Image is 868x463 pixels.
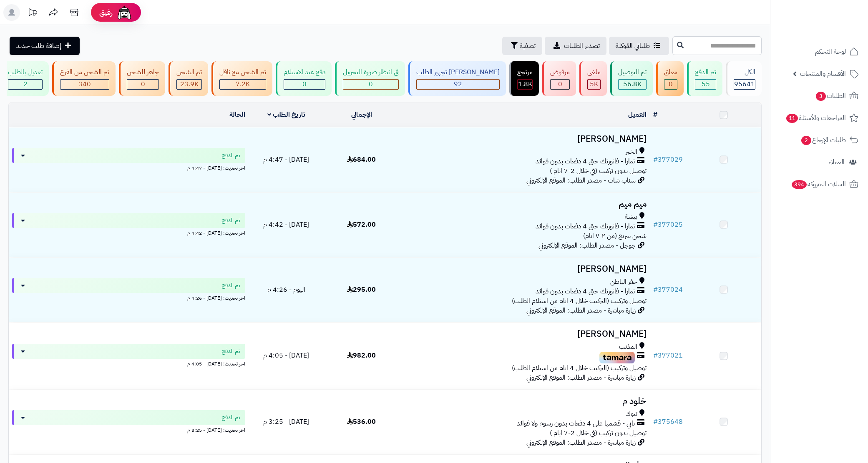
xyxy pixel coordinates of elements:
div: 7223 [220,80,266,89]
span: العملاء [828,156,845,168]
span: [DATE] - 4:42 م [263,220,309,230]
span: 92 [454,79,462,89]
div: 2 [8,80,42,89]
span: تمارا - فاتورتك حتى 4 دفعات بدون فوائد [536,287,635,296]
span: تم الدفع [222,347,240,355]
span: تم الدفع [222,281,240,290]
div: 1820 [518,80,532,89]
a: دفع عند الاستلام 0 [274,61,333,96]
a: العملاء [775,152,863,172]
span: بيشة [625,212,637,222]
div: معلق [664,68,677,77]
button: تصفية [502,37,542,55]
a: مرتجع 1.8K [508,61,541,96]
div: تم الشحن مع ناقل [219,68,266,77]
span: 11 [786,114,798,123]
span: زيارة مباشرة - مصدر الطلب: الموقع الإلكتروني [526,305,636,315]
span: إضافة طلب جديد [16,41,61,51]
span: [DATE] - 3:25 م [263,417,309,427]
span: تبوك [626,409,637,419]
a: #377029 [653,155,683,165]
span: تم الدفع [222,413,240,422]
div: 0 [551,80,569,89]
div: مرتجع [517,68,533,77]
span: 3 [816,92,826,101]
h3: [PERSON_NAME] [403,264,647,274]
a: طلبات الإرجاع2 [775,130,863,150]
span: 340 [78,79,91,89]
div: 56796 [619,80,646,89]
div: 0 [664,80,677,89]
div: [PERSON_NAME] تجهيز الطلب [416,68,500,77]
a: تصدير الطلبات [545,37,606,55]
span: 0 [558,79,562,89]
div: جاهز للشحن [127,68,159,77]
a: تم الدفع 55 [685,61,724,96]
div: 23911 [177,80,201,89]
div: مرفوض [550,68,570,77]
span: 572.00 [347,220,376,230]
div: اخر تحديث: [DATE] - 4:26 م [12,293,245,302]
a: لوحة التحكم [775,42,863,62]
a: إضافة طلب جديد [10,37,80,55]
div: 0 [127,80,159,89]
a: الإجمالي [351,110,372,120]
span: السلات المتروكة [791,178,846,190]
h3: ميم ميم [403,199,647,209]
span: توصيل بدون تركيب (في خلال 2-7 ايام ) [550,428,647,438]
a: في انتظار صورة التحويل 0 [333,61,407,96]
a: السلات المتروكة394 [775,174,863,194]
span: توصيل بدون تركيب (في خلال 2-7 ايام ) [550,166,647,176]
span: 5K [590,79,598,89]
span: 982.00 [347,350,376,360]
span: سناب شات - مصدر الطلب: الموقع الإلكتروني [526,175,636,185]
span: 0 [141,79,145,89]
span: 2 [23,79,28,89]
span: تم الدفع [222,216,240,225]
span: الطلبات [815,90,846,102]
span: تمارا - فاتورتك حتى 4 دفعات بدون فوائد [536,222,635,231]
span: تصدير الطلبات [564,41,600,51]
a: العميل [628,110,647,120]
span: # [653,220,658,230]
a: الطلبات3 [775,86,863,106]
span: 56.8K [623,79,642,89]
div: 4985 [588,80,600,89]
a: الحالة [229,110,245,120]
a: معلق 0 [654,61,685,96]
span: زيارة مباشرة - مصدر الطلب: الموقع الإلكتروني [526,438,636,448]
span: حفر الباطن [610,277,637,287]
span: 0 [669,79,673,89]
a: ملغي 5K [578,61,609,96]
span: 55 [702,79,710,89]
a: تم التوصيل 56.8K [609,61,654,96]
span: لوحة التحكم [815,46,846,58]
a: جاهز للشحن 0 [117,61,167,96]
span: المذنب [619,342,637,352]
div: في انتظار صورة التحويل [343,68,399,77]
a: #377024 [653,285,683,295]
a: تم الشحن مع ناقل 7.2K [210,61,274,96]
div: اخر تحديث: [DATE] - 4:47 م [12,163,245,172]
div: دفع عند الاستلام [284,68,325,77]
span: [DATE] - 4:05 م [263,350,309,360]
img: ai-face.png [116,4,133,21]
span: [DATE] - 4:47 م [263,155,309,165]
img: Tamara [599,352,635,363]
a: تم الشحن من الفرع 340 [50,61,117,96]
a: المراجعات والأسئلة11 [775,108,863,128]
a: الكل95641 [724,61,763,96]
span: شحن سريع (من ٢-٧ ايام) [583,231,647,241]
div: تم الدفع [695,68,716,77]
span: زيارة مباشرة - مصدر الطلب: الموقع الإلكتروني [526,373,636,383]
span: 7.2K [236,79,250,89]
div: تعديل بالطلب [8,68,43,77]
h3: [PERSON_NAME] [403,134,647,144]
span: جوجل - مصدر الطلب: الموقع الإلكتروني [538,240,636,250]
div: اخر تحديث: [DATE] - 4:05 م [12,359,245,368]
a: #377025 [653,220,683,230]
span: المراجعات والأسئلة [785,112,846,124]
span: طلبات الإرجاع [800,134,846,146]
div: 92 [417,80,499,89]
div: اخر تحديث: [DATE] - 3:25 م [12,425,245,434]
